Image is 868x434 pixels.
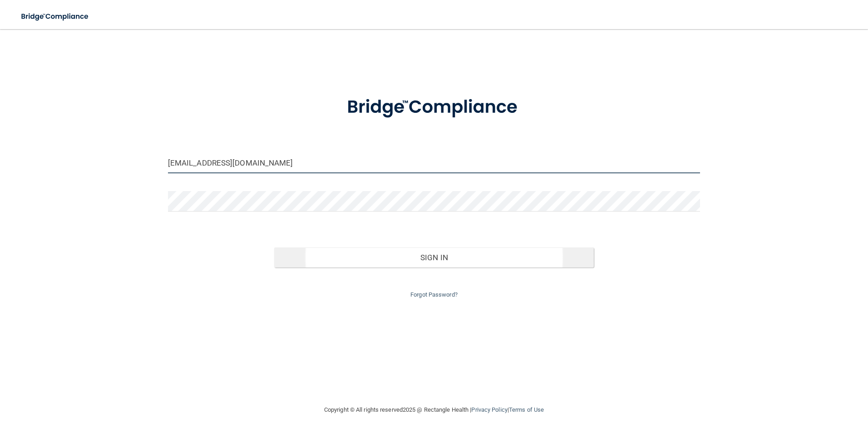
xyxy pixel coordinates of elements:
[509,406,544,413] a: Terms of Use
[328,84,540,131] img: bridge_compliance_login_screen.278c3ca4.svg
[14,7,97,26] img: bridge_compliance_login_screen.278c3ca4.svg
[274,247,594,267] button: Sign In
[471,406,507,413] a: Privacy Policy
[711,369,857,406] iframe: Drift Widget Chat Controller
[168,153,700,173] input: Email
[410,291,458,298] a: Forgot Password?
[268,395,600,424] div: Copyright © All rights reserved 2025 @ Rectangle Health | |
